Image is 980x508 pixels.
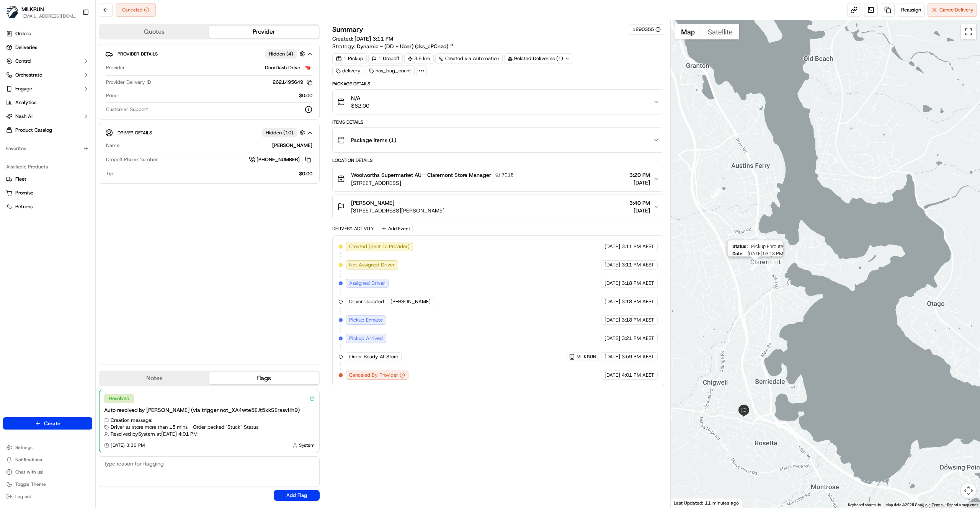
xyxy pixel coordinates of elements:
[274,490,320,501] button: Add Flag
[269,51,293,57] span: Hidden ( 4 )
[333,128,664,152] button: Package Items (1)
[273,79,312,86] button: 2621495649
[622,243,654,250] span: 3:11 PM AEST
[404,53,434,64] div: 3.6 km
[332,35,393,42] span: Created:
[106,170,113,177] span: Tip
[6,189,89,196] a: Promise
[351,136,396,144] span: Package Items ( 1 )
[106,156,158,163] span: Dropoff Phone Number
[333,166,664,191] button: Woolworths Supermarket AU - Claremont Store Manager7018[STREET_ADDRESS]3:20 PM[DATE]
[3,491,92,502] button: Log out
[632,26,661,33] button: 1290355
[901,7,921,13] span: Reassign
[105,126,313,139] button: Driver DetailsHidden (10)
[898,3,924,17] button: Reassign
[604,280,620,287] span: [DATE]
[15,444,33,451] span: Settings
[675,24,701,39] button: Show street map
[3,124,92,136] a: Product Catalog
[746,251,783,256] span: [DATE] 03:18 PM
[351,102,369,109] span: $62.00
[15,127,52,134] span: Product Catalog
[3,55,92,67] button: Control
[15,58,31,65] span: Control
[928,3,977,17] button: CancelDelivery
[15,44,37,51] span: Deliveries
[848,502,881,508] button: Keyboard shortcuts
[604,298,620,305] span: [DATE]
[961,24,976,39] button: Toggle fullscreen view
[622,335,654,342] span: 3:21 PM AEST
[104,406,315,414] div: Auto resolved by [PERSON_NAME] (via trigger not_XA4wte5EJt5xkSErasvHh9)
[100,26,209,38] button: Quotes
[673,498,698,508] img: Google
[351,94,369,102] span: N/A
[710,188,720,198] div: 5
[209,26,318,38] button: Provider
[299,442,315,448] span: System
[111,417,152,424] span: Creation message:
[349,317,383,323] span: Pickup Enroute
[249,155,312,164] button: [PHONE_NUMBER]
[122,142,312,149] div: [PERSON_NAME]
[712,189,722,199] div: 6
[366,65,415,76] div: has_bag_count
[6,176,89,183] a: Fleet
[885,503,927,507] span: Map data ©2025 Google
[604,243,620,250] span: [DATE]
[111,442,145,448] span: [DATE] 3:36 PM
[351,171,491,179] span: Woolworths Supermarket AU - Claremont Store Manager
[106,64,125,71] span: Provider
[671,498,742,508] div: Last Updated: 11 minutes ago
[357,42,448,50] span: Dynamic - (DD + Uber) (dss_cPCnzd)
[111,431,155,438] span: Resolved by System
[357,42,454,50] a: Dynamic - (DD + Uber) (dss_cPCnzd)
[15,30,31,37] span: Orders
[3,161,92,173] div: Available Products
[303,63,312,72] img: doordash_logo_v2.png
[622,317,654,323] span: 3:18 PM AEST
[390,298,431,305] span: [PERSON_NAME]
[15,457,42,463] span: Notifications
[768,255,777,265] div: 2
[732,243,748,249] span: Status :
[932,503,942,507] a: Terms (opens in new tab)
[750,261,760,271] div: 1
[701,24,739,39] button: Show satellite imagery
[332,53,367,64] div: 1 Pickup
[961,483,976,498] button: Map camera controls
[751,243,783,249] span: Pickup Enroute
[629,199,650,207] span: 3:40 PM
[349,243,410,250] span: Created (Sent To Provider)
[732,251,743,256] span: Date :
[15,176,26,183] span: Fleet
[768,259,778,269] div: 3
[3,41,92,54] a: Deliveries
[15,189,33,196] span: Promise
[755,236,765,246] div: 4
[351,199,394,207] span: [PERSON_NAME]
[3,201,92,213] button: Returns
[6,203,89,210] a: Returns
[116,170,312,177] div: $0.00
[3,69,92,81] button: Orchestrate
[351,207,444,214] span: [STREET_ADDRESS][PERSON_NAME]
[351,179,516,187] span: [STREET_ADDRESS]
[3,83,92,95] button: Engage
[3,96,92,109] a: Analytics
[622,353,654,360] span: 3:59 PM AEST
[333,90,664,114] button: N/A$62.00
[3,110,92,123] button: Nash AI
[118,51,158,57] span: Provider Details
[21,13,76,19] span: [EMAIL_ADDRESS][DOMAIN_NAME]
[21,5,44,13] span: MILKRUN
[116,3,156,17] div: Canceled
[265,49,307,59] button: Hidden (4)
[577,354,596,360] span: MILKRUN
[332,81,664,87] div: Package Details
[368,53,403,64] div: 1 Dropoff
[501,172,514,178] span: 7018
[44,420,60,427] span: Create
[604,353,620,360] span: [DATE]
